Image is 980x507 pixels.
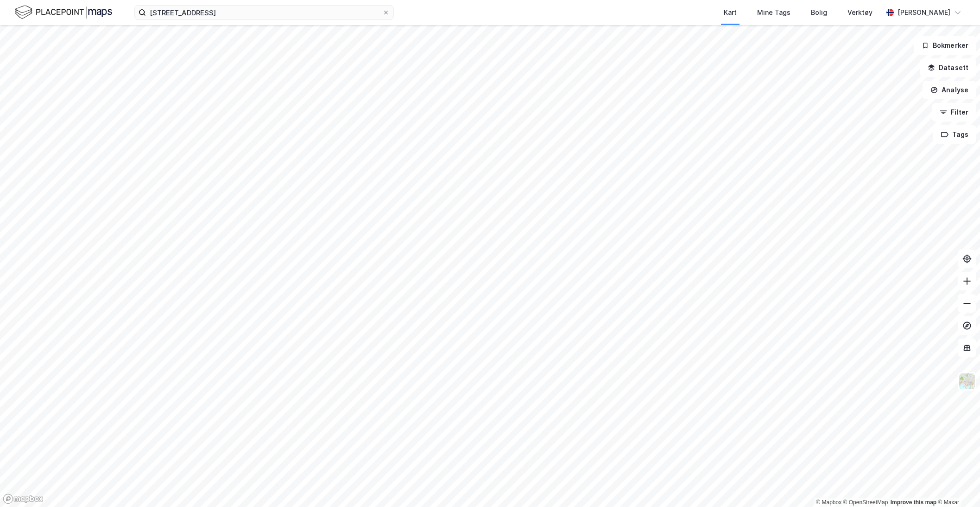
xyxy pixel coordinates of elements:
[15,4,112,20] img: logo.f888ab2527a4732fd821a326f86c7f29.svg
[914,36,976,55] button: Bokmerker
[933,125,976,144] button: Tags
[847,7,873,18] div: Verktøy
[923,81,976,99] button: Analyse
[757,7,790,18] div: Mine Tags
[920,58,976,77] button: Datasett
[932,103,976,122] button: Filter
[146,6,382,19] input: Søk på adresse, matrikkel, gårdeiere, leietakere eller personer
[3,494,44,504] a: Mapbox homepage
[816,499,841,506] a: Mapbox
[724,7,737,18] div: Kart
[934,462,980,507] div: Kontrollprogram for chat
[843,499,888,506] a: OpenStreetMap
[811,7,827,18] div: Bolig
[934,462,980,507] iframe: Chat Widget
[891,499,936,506] a: Improve this map
[898,7,950,18] div: [PERSON_NAME]
[958,372,976,390] img: Z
